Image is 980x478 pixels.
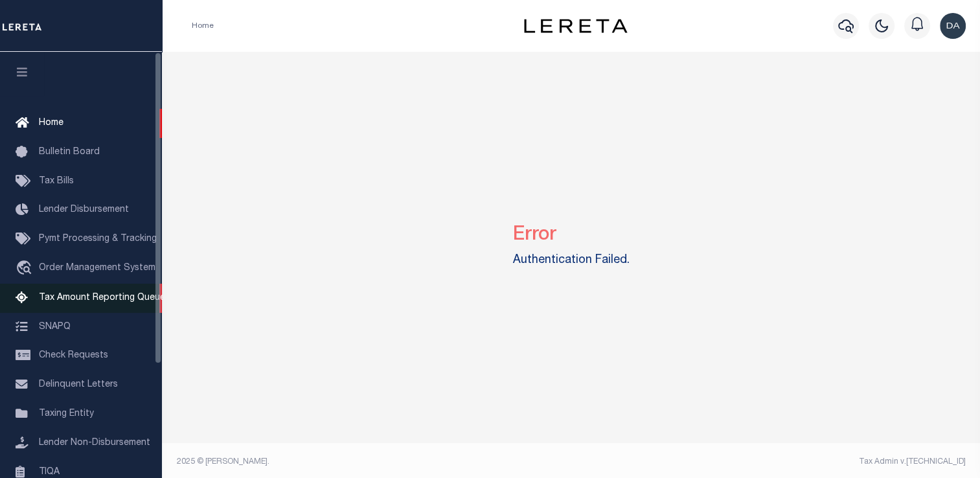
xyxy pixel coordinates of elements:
[513,214,630,247] h2: Error
[192,20,214,32] li: Home
[39,351,108,360] span: Check Requests
[39,380,118,389] span: Delinquent Letters
[39,467,60,476] span: TIQA
[39,148,100,157] span: Bulletin Board
[39,438,150,448] span: Lender Non-Disbursement
[524,19,628,33] img: logo-dark.svg
[39,205,129,214] span: Lender Disbursement
[39,234,157,244] span: Pymt Processing & Tracking
[940,13,966,39] img: svg+xml;base64,PHN2ZyB4bWxucz0iaHR0cDovL3d3dy53My5vcmcvMjAwMC9zdmciIHBvaW50ZXItZXZlbnRzPSJub25lIi...
[39,322,71,331] span: SNAPQ
[39,293,165,302] span: Tax Amount Reporting Queue
[39,409,94,418] span: Taxing Entity
[16,260,36,277] i: travel_explore
[581,456,966,468] div: Tax Admin v.[TECHNICAL_ID]
[39,119,63,128] span: Home
[39,177,74,186] span: Tax Bills
[167,456,571,468] div: 2025 © [PERSON_NAME].
[513,252,630,269] label: Authentication Failed.
[39,264,155,273] span: Order Management System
